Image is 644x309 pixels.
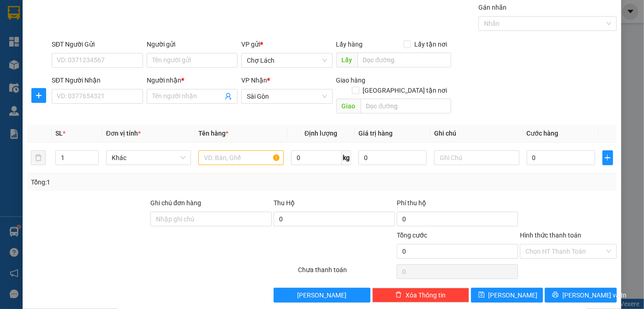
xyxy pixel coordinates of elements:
label: Gán nhãn [478,4,507,11]
input: Ghi chú đơn hàng [150,212,272,226]
div: VP gửi [241,39,332,49]
span: [PERSON_NAME] [298,290,347,300]
span: user-add [225,93,232,100]
label: Ghi chú đơn hàng [150,199,201,207]
span: Lấy hàng [336,41,363,48]
div: Chưa thanh toán [298,265,396,281]
span: Lấy tận nơi [411,39,451,49]
button: printer[PERSON_NAME] và In [545,288,617,303]
button: [PERSON_NAME] [274,288,370,303]
div: Phí thu hộ [397,198,518,212]
input: Dọc đường [361,99,451,113]
label: Hình thức thanh toán [520,232,581,239]
span: Thu Hộ [274,199,295,207]
div: Người nhận [147,75,238,85]
span: printer [552,291,559,299]
button: plus [602,150,614,165]
button: save[PERSON_NAME] [471,288,543,303]
span: kg [342,150,351,165]
span: plus [32,92,46,99]
input: Ghi Chú [434,150,519,165]
input: Dọc đường [358,53,451,67]
th: Ghi chú [430,125,523,143]
div: SĐT Người Nhận [52,75,143,85]
span: Tổng cước [397,232,427,239]
span: Lấy [336,53,358,67]
span: Giá trị hàng [358,130,393,137]
div: SĐT Người Gửi [52,39,143,49]
span: Giao [336,99,361,113]
span: plus [603,154,613,161]
button: plus [31,88,46,103]
span: Giao hàng [336,77,366,84]
span: Khác [112,151,186,165]
span: [PERSON_NAME] và In [562,290,627,300]
span: Xóa Thông tin [405,290,446,300]
span: Định lượng [304,130,337,137]
span: Tên hàng [198,130,228,137]
span: Chợ Lách [247,53,327,67]
span: Sài Gòn [247,89,327,103]
span: SL [55,130,63,137]
input: 0 [358,150,427,165]
span: Đơn vị tính [106,130,141,137]
span: VP Nhận [241,77,267,84]
button: deleteXóa Thông tin [372,288,469,303]
button: delete [31,150,46,165]
div: Tổng: 1 [31,177,249,187]
input: VD: Bàn, Ghế [198,150,284,165]
div: Người gửi [147,39,238,49]
span: Cước hàng [527,130,559,137]
span: save [478,291,485,299]
span: [PERSON_NAME] [489,290,538,300]
span: delete [395,291,402,299]
span: [GEOGRAPHIC_DATA] tận nơi [359,85,451,95]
